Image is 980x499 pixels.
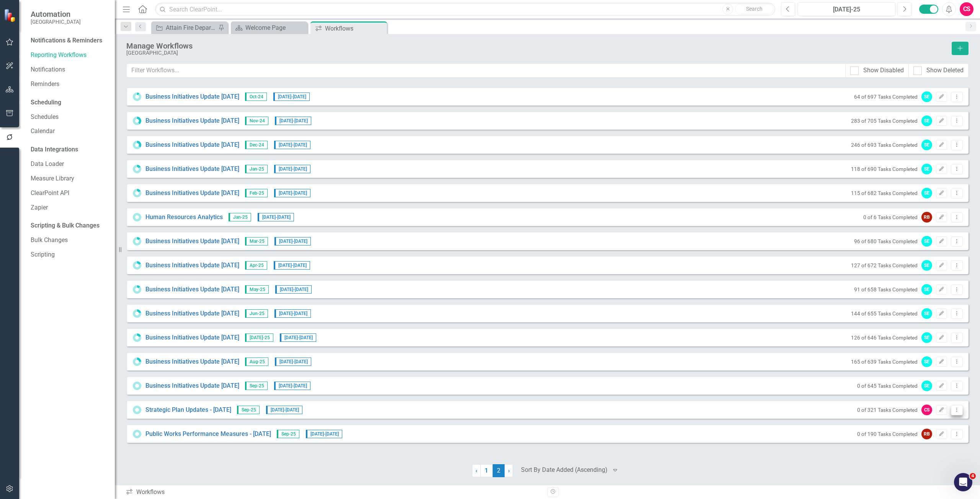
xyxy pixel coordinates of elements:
[857,431,918,437] small: 0 of 190 Tasks Completed
[245,23,305,33] div: Welcome Page
[145,213,223,222] a: Human Resources Analytics
[145,285,239,294] a: Business Initiatives Update [DATE]
[31,113,107,122] a: Schedules
[921,356,932,367] div: SE
[155,3,775,16] input: Search ClearPoint...
[851,335,918,341] small: 126 of 646 Tasks Completed
[145,382,239,390] a: Business Initiatives Update [DATE]
[851,118,918,124] small: 283 of 705 Tasks Completed
[480,464,493,477] a: 1
[926,66,964,75] div: Show Deleted
[274,165,310,173] span: [DATE] - [DATE]
[508,467,510,474] span: ›
[4,8,17,22] img: ClearPoint Strategy
[245,93,267,101] span: Oct-24
[857,383,918,389] small: 0 of 645 Tasks Completed
[245,285,269,294] span: May-25
[921,405,932,415] div: CS
[245,237,268,245] span: Mar-25
[273,93,310,101] span: [DATE] - [DATE]
[493,464,505,477] span: 2
[857,407,918,413] small: 0 of 321 Tasks Completed
[854,286,918,293] small: 91 of 658 Tasks Completed
[960,2,973,16] button: CS
[274,382,310,390] span: [DATE] - [DATE]
[863,66,904,75] div: Show Disabled
[245,165,268,173] span: Jan-25
[126,488,542,497] div: Workflows
[166,23,216,33] div: Attain Fire Department Accreditation from the Center of Public Safety Excellence
[275,285,312,294] span: [DATE] - [DATE]
[233,23,305,33] a: Welcome Page
[274,261,310,270] span: [DATE] - [DATE]
[245,358,268,366] span: Aug-25
[921,164,932,174] div: SE
[31,189,107,198] a: ClearPoint API
[921,140,932,150] div: SE
[854,238,918,244] small: 96 of 680 Tasks Completed
[145,309,239,318] a: Business Initiatives Update [DATE]
[921,115,932,126] div: SE
[851,166,918,172] small: 118 of 690 Tasks Completed
[145,333,239,342] a: Business Initiatives Update [DATE]
[797,2,895,16] button: [DATE]-25
[921,236,932,247] div: SE
[31,250,107,259] a: Scripting
[325,24,385,33] div: Workflows
[274,309,311,318] span: [DATE] - [DATE]
[31,51,107,60] a: Reporting Workflows
[274,141,310,149] span: [DATE] - [DATE]
[145,117,239,125] a: Business Initiatives Update [DATE]
[921,332,932,343] div: SE
[280,333,316,342] span: [DATE] - [DATE]
[921,308,932,319] div: SE
[31,80,107,89] a: Reminders
[863,214,918,220] small: 0 of 6 Tasks Completed
[145,406,231,414] a: Strategic Plan Updates - [DATE]
[245,261,267,270] span: Apr-25
[921,429,932,439] div: RB
[31,36,102,45] div: Notifications & Reminders
[145,189,239,198] a: Business Initiatives Update [DATE]
[145,358,239,366] a: Business Initiatives Update [DATE]
[145,165,239,174] a: Business Initiatives Update [DATE]
[31,203,107,212] a: Zapier
[153,23,216,33] a: Attain Fire Department Accreditation from the Center of Public Safety Excellence
[31,19,81,25] small: [GEOGRAPHIC_DATA]
[245,117,268,125] span: Nov-24
[921,188,932,198] div: SE
[851,359,918,365] small: 165 of 639 Tasks Completed
[921,260,932,271] div: SE
[145,430,271,439] a: Public Works Performance Measures - [DATE]
[306,430,342,438] span: [DATE] - [DATE]
[746,6,763,12] span: Search
[245,309,268,318] span: Jun-25
[921,284,932,295] div: SE
[31,10,81,19] span: Automation
[277,430,299,438] span: Sep-25
[31,127,107,136] a: Calendar
[31,65,107,74] a: Notifications
[921,212,932,223] div: RB
[854,94,918,100] small: 64 of 697 Tasks Completed
[126,50,948,56] div: [GEOGRAPHIC_DATA]
[145,93,239,101] a: Business Initiatives Update [DATE]
[921,91,932,102] div: SE
[258,213,294,221] span: [DATE] - [DATE]
[735,4,773,15] button: Search
[229,213,251,221] span: Jan-25
[954,473,972,491] iframe: Intercom live chat
[851,142,918,148] small: 246 of 693 Tasks Completed
[274,189,310,197] span: [DATE] - [DATE]
[237,406,260,414] span: Sep-25
[275,117,311,125] span: [DATE] - [DATE]
[145,237,239,246] a: Business Initiatives Update [DATE]
[274,237,311,245] span: [DATE] - [DATE]
[145,261,239,270] a: Business Initiatives Update [DATE]
[31,160,107,169] a: Data Loader
[126,42,948,50] div: Manage Workflows
[851,262,918,268] small: 127 of 672 Tasks Completed
[245,333,273,342] span: [DATE]-25
[800,5,893,14] div: [DATE]-25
